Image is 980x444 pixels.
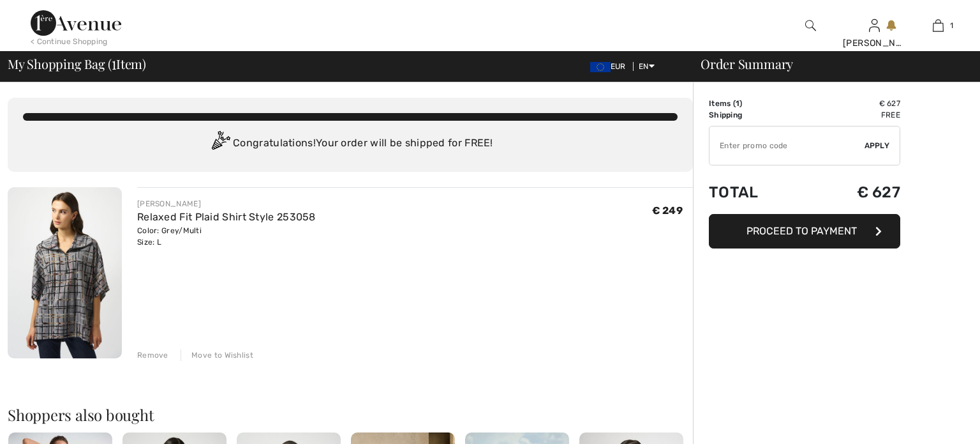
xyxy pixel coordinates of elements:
[933,18,944,33] img: My Bag
[709,98,810,109] td: Items ( )
[112,54,116,71] span: 1
[8,187,122,358] img: Relaxed Fit Plaid Shirt Style 253058
[207,131,233,157] img: Congratulation2.svg
[709,126,865,165] input: Promo code
[8,57,146,70] span: My Shopping Bag ( Item)
[8,407,693,422] h2: Shoppers also bought
[137,211,316,223] a: Relaxed Fit Plaid Shirt Style 253058
[869,18,880,33] img: My Info
[639,62,655,71] span: EN
[23,131,678,157] div: Congratulations! Your order will be shipped for FREE!
[590,62,631,71] span: EUR
[31,10,121,36] img: 1ère Avenue
[865,140,890,151] span: Apply
[869,19,880,31] a: Sign In
[805,18,816,33] img: search the website
[31,36,108,47] div: < Continue Shopping
[746,225,857,237] span: Proceed to Payment
[590,62,611,72] img: Euro
[810,171,900,214] td: € 627
[709,109,810,121] td: Shipping
[736,99,739,108] span: 1
[810,109,900,121] td: Free
[685,57,972,70] div: Order Summary
[709,171,810,214] td: Total
[950,20,953,31] span: 1
[843,36,905,50] div: [PERSON_NAME]
[709,214,900,249] button: Proceed to Payment
[137,198,316,210] div: [PERSON_NAME]
[652,204,683,217] span: € 249
[137,349,168,361] div: Remove
[907,18,969,33] a: 1
[181,349,253,361] div: Move to Wishlist
[810,98,900,109] td: € 627
[137,225,316,248] div: Color: Grey/Multi Size: L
